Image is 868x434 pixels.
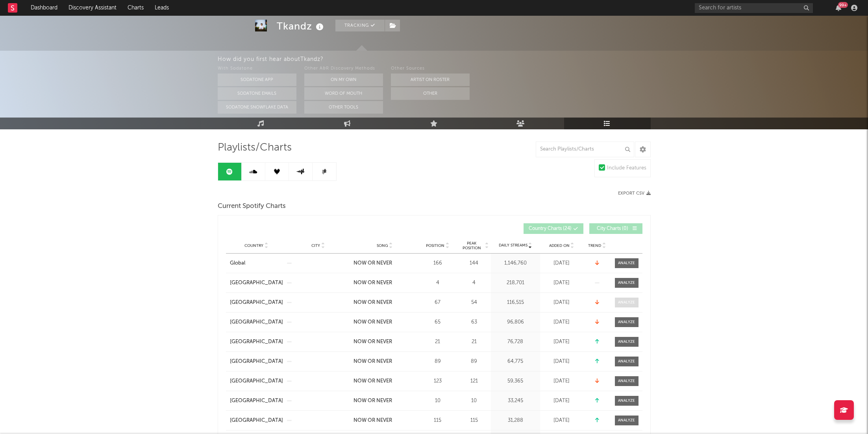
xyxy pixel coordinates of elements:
[353,299,392,307] div: NOW OR NEVER
[420,417,455,425] div: 115
[459,259,489,267] div: 144
[459,417,489,425] div: 115
[218,101,296,114] button: Sodatone Snowflake Data
[459,338,489,346] div: 21
[230,397,283,405] a: [GEOGRAPHIC_DATA]
[589,223,642,234] button: City Charts(0)
[493,338,538,346] div: 76,728
[353,338,392,346] div: NOW OR NEVER
[420,397,455,405] div: 10
[230,299,283,307] a: [GEOGRAPHIC_DATA]
[218,64,296,74] div: With Sodatone
[353,318,416,326] a: NOW OR NEVER
[230,318,283,326] a: [GEOGRAPHIC_DATA]
[391,87,470,100] button: Other
[230,338,283,346] a: [GEOGRAPHIC_DATA]
[594,226,631,231] span: City Charts ( 0 )
[218,143,292,153] span: Playlists/Charts
[420,279,455,287] div: 4
[493,397,538,405] div: 33,245
[493,299,538,307] div: 116,515
[493,259,538,267] div: 1,146,760
[549,243,570,248] span: Added On
[353,417,416,425] a: NOW OR NEVER
[353,358,392,366] div: NOW OR NEVER
[218,202,286,211] span: Current Spotify Charts
[311,243,320,248] span: City
[588,243,601,248] span: Trend
[230,417,283,425] div: [GEOGRAPHIC_DATA]
[335,20,385,31] button: Tracking
[230,259,245,267] div: Global
[218,74,296,86] button: Sodatone App
[420,299,455,307] div: 67
[353,299,416,307] a: NOW OR NEVER
[353,417,392,425] div: NOW OR NEVER
[420,259,455,267] div: 166
[426,243,444,248] span: Position
[493,358,538,366] div: 64,775
[542,358,581,366] div: [DATE]
[493,279,538,287] div: 218,701
[353,397,392,405] div: NOW OR NEVER
[838,2,848,8] div: 99 +
[353,397,416,405] a: NOW OR NEVER
[493,377,538,385] div: 59,365
[230,358,283,366] a: [GEOGRAPHIC_DATA]
[420,377,455,385] div: 123
[459,241,484,250] span: Peak Position
[493,318,538,326] div: 96,806
[304,101,383,114] button: Other Tools
[304,64,383,74] div: Other A&R Discovery Methods
[524,223,583,234] button: Country Charts(24)
[391,74,470,86] button: Artist on Roster
[353,279,416,287] a: NOW OR NEVER
[618,191,651,196] button: Export CSV
[542,279,581,287] div: [DATE]
[529,226,572,231] span: Country Charts ( 24 )
[377,243,388,248] span: Song
[420,338,455,346] div: 21
[230,259,283,267] a: Global
[459,299,489,307] div: 54
[230,377,283,385] a: [GEOGRAPHIC_DATA]
[542,259,581,267] div: [DATE]
[836,5,841,11] button: 99+
[542,299,581,307] div: [DATE]
[420,358,455,366] div: 89
[353,259,416,267] a: NOW OR NEVER
[536,142,634,157] input: Search Playlists/Charts
[459,279,489,287] div: 4
[493,417,538,425] div: 31,288
[304,87,383,100] button: Word Of Mouth
[230,279,283,287] a: [GEOGRAPHIC_DATA]
[391,64,470,74] div: Other Sources
[459,397,489,405] div: 10
[353,358,416,366] a: NOW OR NEVER
[542,377,581,385] div: [DATE]
[353,377,392,385] div: NOW OR NEVER
[304,74,383,86] button: On My Own
[542,417,581,425] div: [DATE]
[542,318,581,326] div: [DATE]
[218,87,296,100] button: Sodatone Emails
[277,20,326,33] div: Tkandz
[459,358,489,366] div: 89
[353,338,416,346] a: NOW OR NEVER
[420,318,455,326] div: 65
[607,164,646,173] div: Include Features
[499,243,527,248] span: Daily Streams
[353,377,416,385] a: NOW OR NEVER
[459,318,489,326] div: 63
[353,318,392,326] div: NOW OR NEVER
[542,338,581,346] div: [DATE]
[353,259,392,267] div: NOW OR NEVER
[695,3,813,13] input: Search for artists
